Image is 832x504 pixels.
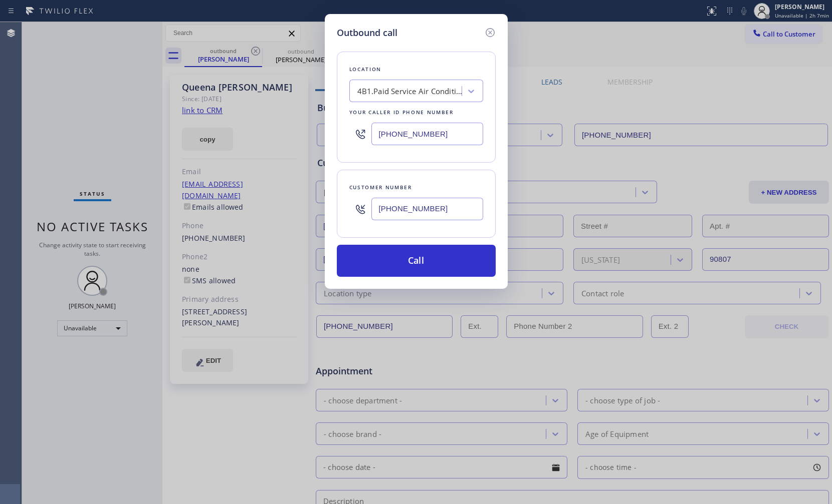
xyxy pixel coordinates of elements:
div: Customer number [349,182,483,193]
input: (123) 456-7890 [371,123,483,145]
div: 4B1.Paid Service Air Conditioning - [GEOGRAPHIC_DATA] [357,86,463,97]
input: (123) 456-7890 [371,198,483,220]
button: Call [337,245,496,277]
h5: Outbound call [337,26,397,40]
div: Your caller id phone number [349,107,483,118]
div: Location [349,64,483,75]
